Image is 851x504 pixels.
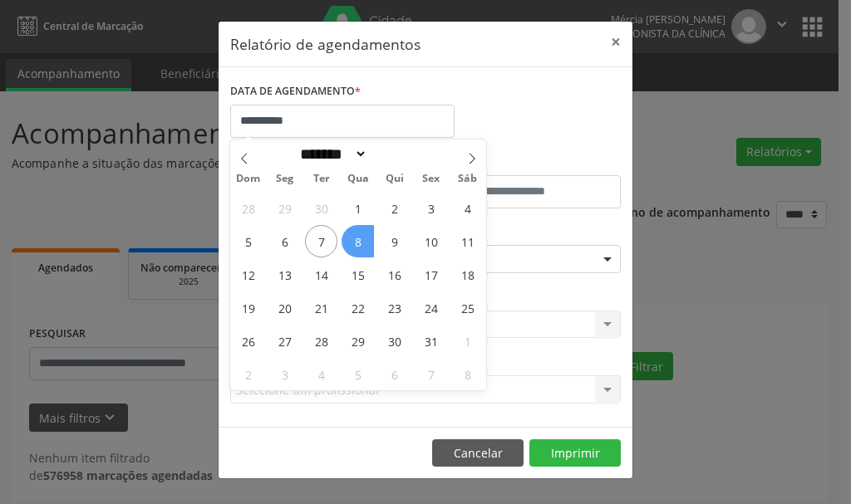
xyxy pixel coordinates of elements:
span: Outubro 10, 2025 [415,225,447,257]
span: Outubro 18, 2025 [451,258,484,291]
span: Outubro 28, 2025 [305,325,337,357]
span: Setembro 30, 2025 [305,192,337,224]
span: Ter [303,174,340,184]
span: Outubro 4, 2025 [451,192,484,224]
label: DATA DE AGENDAMENTO [230,79,361,105]
span: Outubro 12, 2025 [232,258,264,291]
span: Outubro 29, 2025 [342,325,374,357]
span: Novembro 5, 2025 [342,358,374,390]
span: Novembro 8, 2025 [451,358,484,390]
input: Year [367,145,422,163]
span: Outubro 11, 2025 [451,225,484,257]
span: Outubro 16, 2025 [378,258,411,291]
span: Outubro 2, 2025 [378,192,411,224]
span: Novembro 7, 2025 [415,358,447,390]
span: Novembro 4, 2025 [305,358,337,390]
span: Outubro 27, 2025 [268,325,301,357]
span: Sáb [450,174,486,184]
label: ATÉ [430,149,621,175]
span: Outubro 5, 2025 [232,225,264,257]
span: Outubro 21, 2025 [305,291,337,324]
span: Dom [230,174,267,184]
span: Sex [413,174,450,184]
select: Month [294,145,367,163]
span: Outubro 13, 2025 [268,258,301,291]
span: Outubro 3, 2025 [415,192,447,224]
span: Qua [340,174,376,184]
span: Outubro 15, 2025 [342,258,374,291]
span: Novembro 3, 2025 [268,358,301,390]
span: Outubro 19, 2025 [232,291,264,324]
span: Setembro 29, 2025 [268,192,301,224]
span: Outubro 17, 2025 [415,258,447,291]
span: Outubro 14, 2025 [305,258,337,291]
span: Setembro 28, 2025 [232,192,264,224]
span: Outubro 26, 2025 [232,325,264,357]
span: Outubro 9, 2025 [378,225,411,257]
span: Outubro 22, 2025 [342,291,374,324]
span: Novembro 6, 2025 [378,358,411,390]
span: Outubro 6, 2025 [268,225,301,257]
span: Novembro 2, 2025 [232,358,264,390]
span: Outubro 30, 2025 [378,325,411,357]
span: Qui [376,174,413,184]
span: Outubro 25, 2025 [451,291,484,324]
span: Outubro 23, 2025 [378,291,411,324]
span: Outubro 31, 2025 [415,325,447,357]
span: Seg [267,174,303,184]
span: Outubro 1, 2025 [342,192,374,224]
h5: Relatório de agendamentos [230,33,421,55]
button: Imprimir [529,439,621,467]
span: Outubro 8, 2025 [342,225,374,257]
button: Close [599,22,632,62]
span: Novembro 1, 2025 [451,325,484,357]
span: Outubro 7, 2025 [305,225,337,257]
span: Outubro 20, 2025 [268,291,301,324]
button: Cancelar [432,439,524,467]
span: Outubro 24, 2025 [415,291,447,324]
